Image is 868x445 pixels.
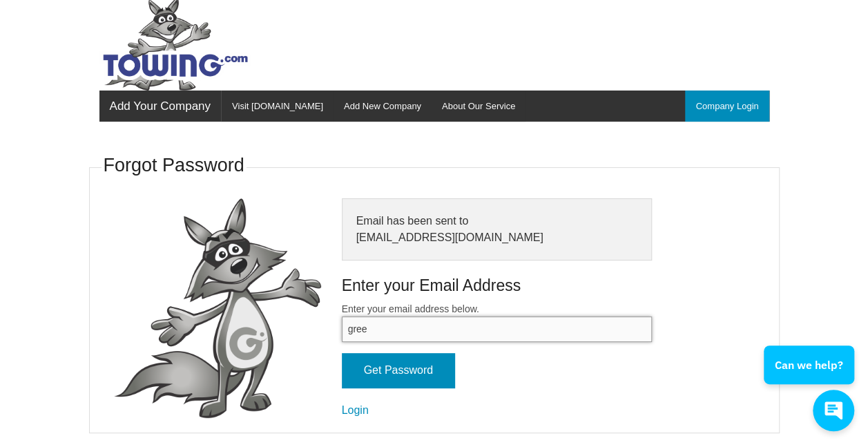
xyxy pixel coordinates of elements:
h3: Forgot Password [104,153,244,179]
a: Login [342,404,369,416]
label: Enter your email address below. [342,302,652,342]
img: fox-Presenting.png [114,198,321,419]
input: Enter your email address below. [342,316,652,342]
h4: Enter your Email Address [342,274,652,296]
a: About Our Service [432,91,525,122]
div: Email has been sent to [EMAIL_ADDRESS][DOMAIN_NAME] [342,198,652,261]
a: Add New Company [334,91,432,122]
input: Get Password [342,353,455,388]
a: Company Login [685,91,769,122]
a: Visit [DOMAIN_NAME] [222,91,334,122]
a: Add Your Company [99,91,222,122]
iframe: Conversations [753,307,868,445]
